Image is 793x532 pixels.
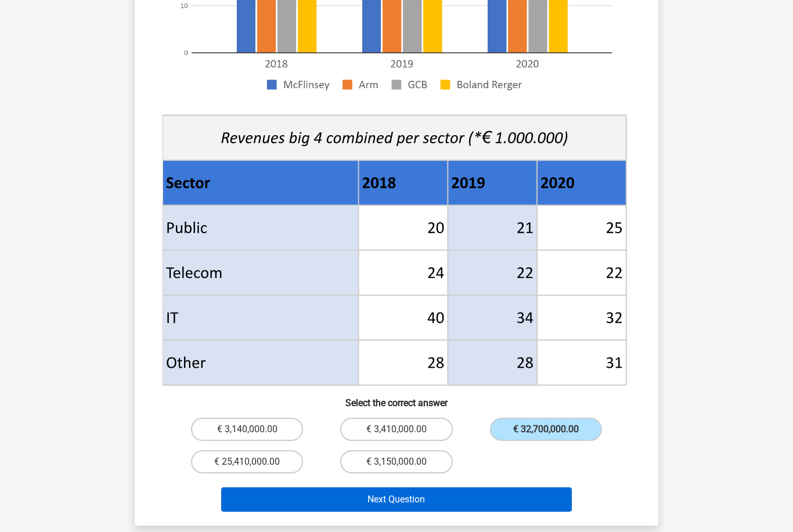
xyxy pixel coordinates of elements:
[340,418,452,441] label: € 3,410,000.00
[221,487,572,512] button: Next Question
[191,418,303,441] label: € 3,140,000.00
[490,418,602,441] label: € 32,700,000.00
[153,388,640,408] h6: Select the correct answer
[340,450,452,473] label: € 3,150,000.00
[191,450,303,473] label: € 25,410,000.00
